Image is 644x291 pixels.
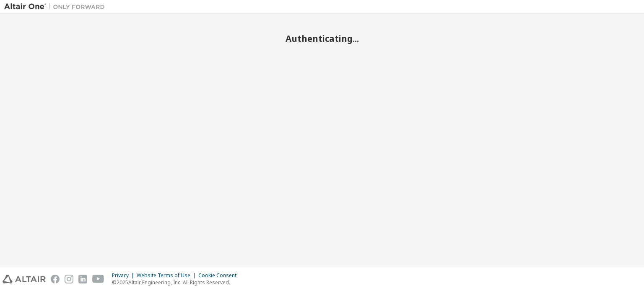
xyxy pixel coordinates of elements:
[112,279,241,286] p: © 2025 Altair Engineering, Inc. All Rights Reserved.
[112,272,137,279] div: Privacy
[92,275,104,283] img: youtube.svg
[78,275,87,283] img: linkedin.svg
[4,33,640,44] h2: Authenticating...
[198,272,241,279] div: Cookie Consent
[51,275,60,283] img: facebook.svg
[3,275,46,283] img: altair_logo.svg
[4,3,109,11] img: Altair One
[137,272,198,279] div: Website Terms of Use
[65,275,73,283] img: instagram.svg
